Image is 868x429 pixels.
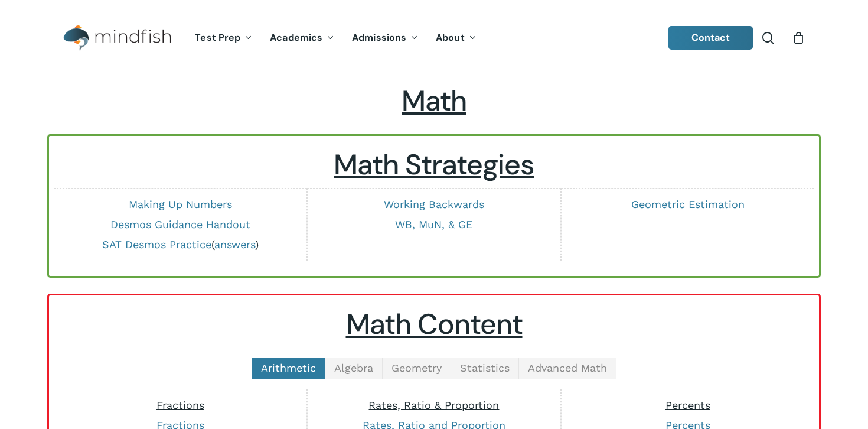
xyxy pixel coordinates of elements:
a: Making Up Numbers [129,198,232,210]
a: Working Backwards [384,198,484,210]
a: About [427,33,485,43]
span: About [436,31,465,44]
span: Rates, Ratio & Proportion [368,399,499,411]
span: Statistics [460,362,510,374]
p: ( ) [60,238,301,252]
span: Contact [691,31,730,44]
span: Percents [665,399,710,411]
span: Admissions [352,31,406,44]
span: Algebra [334,362,373,374]
a: Geometric Estimation [631,198,745,210]
span: Geometry [391,362,442,374]
span: Advanced Math [528,362,607,374]
header: Main Menu [47,16,821,60]
span: Math [402,82,466,119]
a: WB, MuN, & GE [395,218,472,230]
nav: Main Menu [186,16,485,60]
a: Admissions [343,33,427,43]
span: Test Prep [195,31,240,44]
u: Math Content [346,305,523,343]
a: Statistics [451,357,519,379]
a: Arithmetic [252,357,325,379]
a: Test Prep [186,33,261,43]
a: Contact [668,26,753,50]
a: Cart [792,31,805,44]
a: Algebra [325,357,383,379]
a: Advanced Math [519,357,616,379]
span: Academics [270,31,322,44]
a: Geometry [383,357,451,379]
span: Fractions [156,399,204,411]
a: answers [214,238,255,251]
a: Desmos Guidance Handout [110,218,250,230]
span: Arithmetic [261,362,316,374]
a: Academics [261,33,343,43]
a: SAT Desmos Practice [102,238,211,251]
u: Math Strategies [334,146,534,183]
